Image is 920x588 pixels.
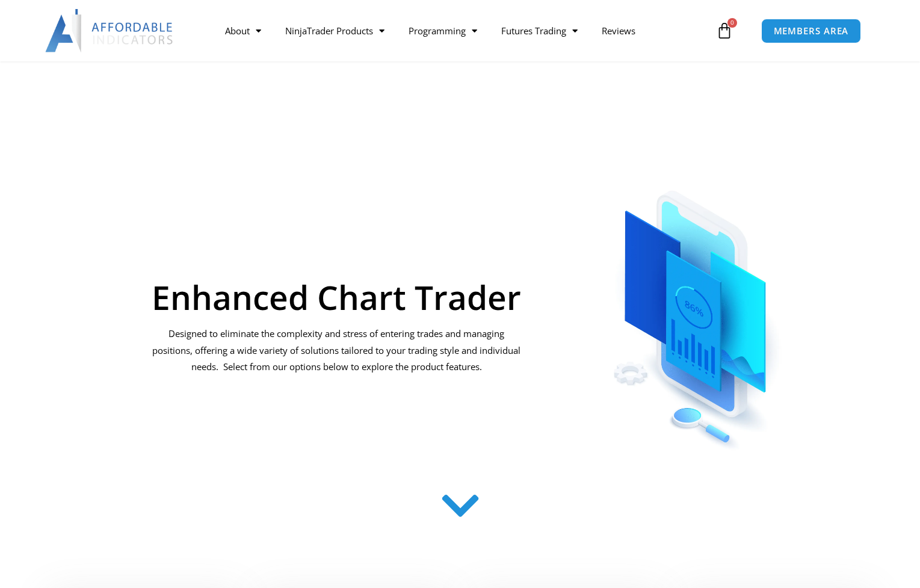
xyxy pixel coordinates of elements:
[45,9,174,52] img: LogoAI | Affordable Indicators – NinjaTrader
[727,18,737,28] span: 0
[590,17,647,45] a: Reviews
[213,17,273,45] a: About
[761,19,862,43] a: MEMBERS AREA
[774,26,849,36] span: MEMBERS AREA
[574,161,820,454] img: ChartTrader | Affordable Indicators – NinjaTrader
[489,17,590,45] a: Futures Trading
[151,326,522,376] p: Designed to eliminate the complexity and stress of entering trades and managing positions, offeri...
[213,17,714,45] nav: Menu
[151,280,522,314] h1: Enhanced Chart Trader
[698,13,751,48] a: 0
[273,17,397,45] a: NinjaTrader Products
[397,17,489,45] a: Programming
